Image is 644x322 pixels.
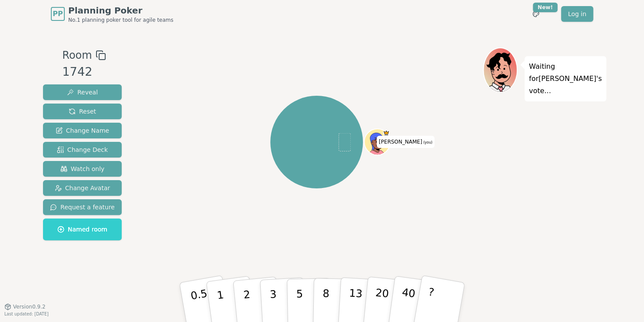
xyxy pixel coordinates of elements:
div: 1742 [62,63,106,81]
a: Log in [561,6,593,22]
button: Watch only [43,161,122,177]
span: Adam is the host [383,130,389,136]
span: Room [62,47,92,63]
button: Version0.9.2 [4,303,46,310]
button: Named room [43,218,122,240]
button: Request a feature [43,199,122,215]
span: Reveal [67,88,98,97]
button: New! [528,6,544,22]
span: Version 0.9.2 [13,303,46,310]
p: Waiting for [PERSON_NAME] 's vote... [529,60,602,97]
span: No.1 planning poker tool for agile teams [68,17,173,23]
span: Watch only [60,164,105,173]
span: Change Avatar [55,184,110,192]
button: Change Avatar [43,180,122,196]
button: Click to change your avatar [365,130,389,154]
span: Named room [57,225,107,234]
span: Last updated: [DATE] [4,312,49,316]
a: PPPlanning PokerNo.1 planning poker tool for agile teams [51,4,173,23]
button: Reveal [43,84,122,100]
span: Change Deck [57,145,108,154]
span: Planning Poker [68,4,173,17]
div: New! [533,3,558,12]
span: Click to change your name [377,136,435,148]
span: Request a feature [50,203,115,211]
button: Change Deck [43,142,122,158]
span: PP [53,9,63,19]
button: Reset [43,104,122,119]
span: (you) [422,141,432,144]
button: Change Name [43,123,122,138]
span: Reset [69,107,96,116]
span: Change Name [56,126,109,135]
